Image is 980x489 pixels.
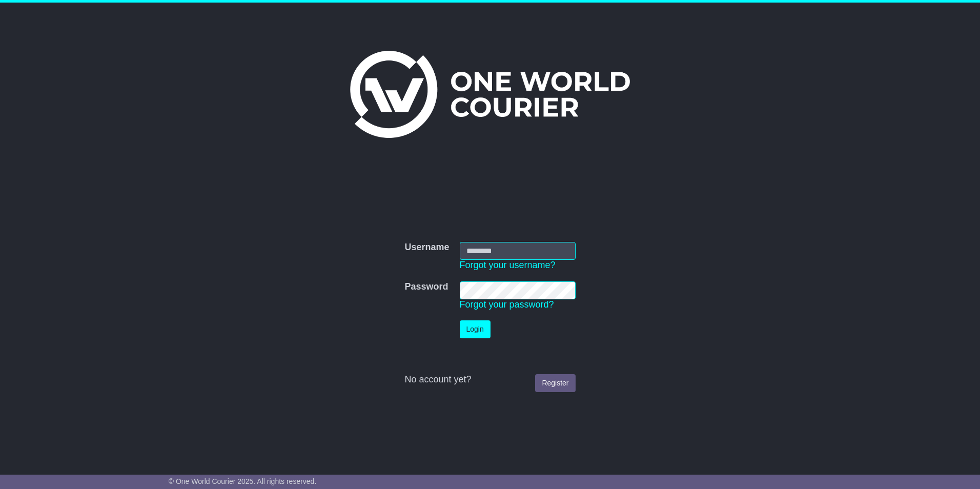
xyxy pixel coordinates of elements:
label: Password [404,281,448,293]
div: No account yet? [404,374,575,385]
button: Login [460,320,491,338]
a: Forgot your password? [460,299,554,310]
a: Forgot your username? [460,260,556,270]
span: © One World Courier 2025. All rights reserved. [169,477,317,485]
label: Username [404,242,449,253]
a: Register [535,374,575,392]
img: One World [350,51,630,138]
